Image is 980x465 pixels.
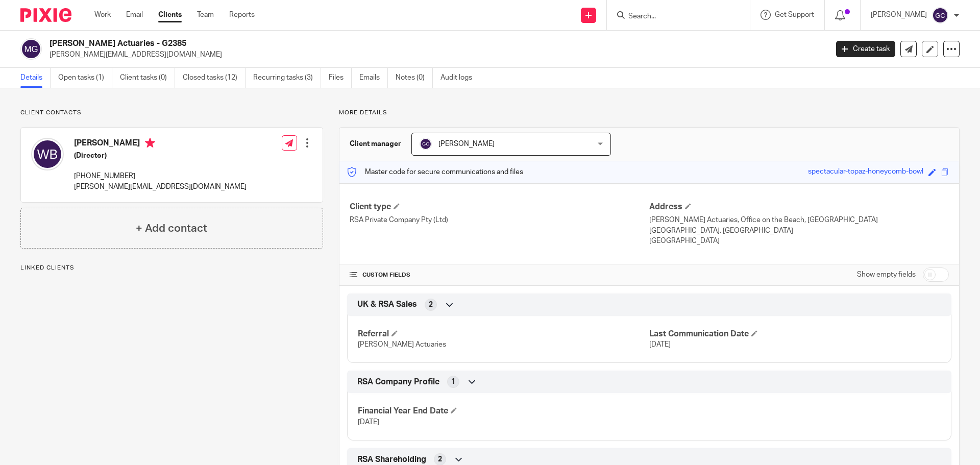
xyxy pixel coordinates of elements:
[20,8,71,22] img: Pixie
[871,10,927,20] p: [PERSON_NAME]
[627,12,719,21] input: Search
[50,50,821,60] p: [PERSON_NAME][EMAIL_ADDRESS][DOMAIN_NAME]
[649,226,949,236] p: [GEOGRAPHIC_DATA], [GEOGRAPHIC_DATA]
[253,68,321,88] a: Recurring tasks (3)
[158,10,182,20] a: Clients
[58,68,112,88] a: Open tasks (1)
[836,41,895,57] a: Create task
[440,68,480,88] a: Audit logs
[649,202,949,212] h4: Address
[229,10,255,20] a: Reports
[358,419,379,426] span: [DATE]
[451,377,455,387] span: 1
[339,109,960,117] p: More details
[329,68,352,88] a: Files
[74,171,247,181] p: [PHONE_NUMBER]
[808,166,923,178] div: spectacular-topaz-honeycomb-bowl
[438,140,495,148] span: [PERSON_NAME]
[357,299,417,310] span: UK & RSA Sales
[94,10,111,20] a: Work
[358,341,446,348] span: [PERSON_NAME] Actuaries
[20,109,323,117] p: Client contacts
[420,138,432,150] img: svg%3E
[649,341,671,348] span: [DATE]
[357,377,439,387] span: RSA Company Profile
[358,406,649,417] h4: Financial Year End Date
[429,300,433,310] span: 2
[775,11,814,18] span: Get Support
[649,329,941,339] h4: Last Communication Date
[857,270,916,280] label: Show empty fields
[20,264,323,272] p: Linked clients
[145,138,155,148] i: Primary
[396,68,433,88] a: Notes (0)
[120,68,175,88] a: Client tasks (0)
[74,138,247,151] h4: [PERSON_NAME]
[438,454,442,464] span: 2
[20,38,42,60] img: svg%3E
[359,68,388,88] a: Emails
[347,167,523,177] p: Master code for secure communications and files
[197,10,214,20] a: Team
[136,221,207,236] h4: + Add contact
[183,68,246,88] a: Closed tasks (12)
[20,68,51,88] a: Details
[350,202,649,212] h4: Client type
[350,215,649,225] p: RSA Private Company Pty (Ltd)
[358,329,649,339] h4: Referral
[50,38,667,49] h2: [PERSON_NAME] Actuaries - G2385
[357,454,426,465] span: RSA Shareholding
[932,7,948,23] img: svg%3E
[31,138,64,170] img: svg%3E
[74,151,247,161] h5: (Director)
[649,215,949,225] p: [PERSON_NAME] Actuaries, Office on the Beach, [GEOGRAPHIC_DATA]
[350,271,649,279] h4: CUSTOM FIELDS
[649,236,949,246] p: [GEOGRAPHIC_DATA]
[126,10,143,20] a: Email
[74,182,247,192] p: [PERSON_NAME][EMAIL_ADDRESS][DOMAIN_NAME]
[350,139,401,149] h3: Client manager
